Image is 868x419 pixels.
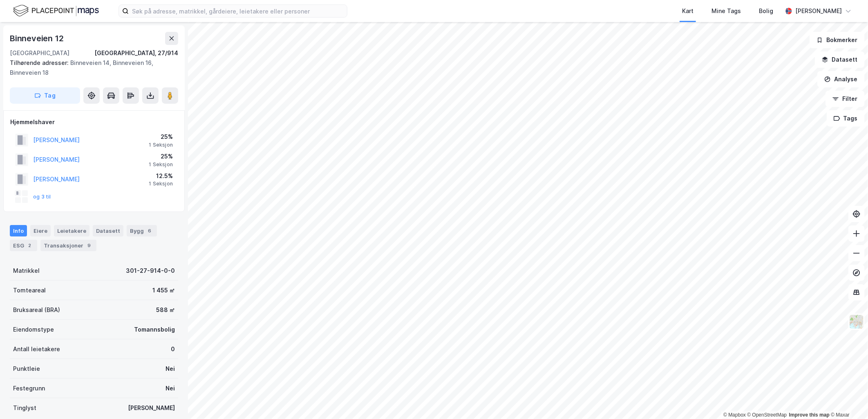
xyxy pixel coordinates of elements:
[13,285,46,295] div: Tomteareal
[10,58,172,78] div: Binneveien 14, Binneveien 16, Binneveien 18
[10,48,69,58] div: [GEOGRAPHIC_DATA]
[149,132,173,142] div: 25%
[817,71,865,87] button: Analyse
[10,87,80,104] button: Tag
[849,314,864,330] img: Z
[827,110,865,127] button: Tags
[156,305,175,315] div: 588 ㎡
[682,6,694,16] div: Kart
[810,32,865,48] button: Bokmerker
[10,117,178,127] div: Hjemmelshaver
[128,403,175,413] div: [PERSON_NAME]
[126,266,175,276] div: 301-27-914-0-0
[129,5,347,17] input: Søk på adresse, matrikkel, gårdeiere, leietakere eller personer
[85,241,93,250] div: 9
[54,225,89,236] div: Leietakere
[94,48,178,58] div: [GEOGRAPHIC_DATA], 27/914
[152,285,175,295] div: 1 455 ㎡
[166,383,175,393] div: Nei
[10,240,37,251] div: ESG
[815,51,865,68] button: Datasett
[10,225,27,236] div: Info
[827,380,868,419] iframe: Chat Widget
[13,266,40,276] div: Matrikkel
[127,225,157,236] div: Bygg
[149,161,173,168] div: 1 Seksjon
[149,142,173,148] div: 1 Seksjon
[134,325,175,334] div: Tomannsbolig
[149,181,173,187] div: 1 Seksjon
[825,91,865,107] button: Filter
[93,225,123,236] div: Datasett
[171,344,175,354] div: 0
[30,225,51,236] div: Eiere
[10,32,65,45] div: Binneveien 12
[40,240,96,251] div: Transaksjoner
[13,364,40,374] div: Punktleie
[145,227,154,235] div: 6
[149,171,173,181] div: 12.5%
[795,6,842,16] div: [PERSON_NAME]
[723,412,746,418] a: Mapbox
[13,403,36,413] div: Tinglyst
[13,325,54,334] div: Eiendomstype
[789,412,830,418] a: Improve this map
[747,412,787,418] a: OpenStreetMap
[166,364,175,374] div: Nei
[13,305,60,315] div: Bruksareal (BRA)
[13,383,45,393] div: Festegrunn
[10,59,70,66] span: Tilhørende adresser:
[711,6,741,16] div: Mine Tags
[759,6,773,16] div: Bolig
[26,241,34,250] div: 2
[149,152,173,161] div: 25%
[13,4,99,18] img: logo.f888ab2527a4732fd821a326f86c7f29.svg
[13,344,60,354] div: Antall leietakere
